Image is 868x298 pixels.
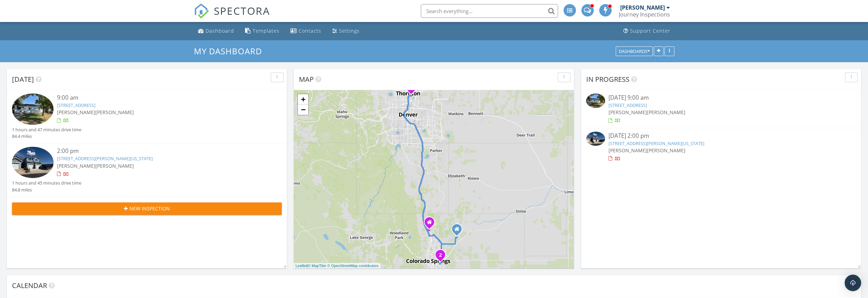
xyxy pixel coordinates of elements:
[586,132,605,146] img: 9559660%2Fcover_photos%2Fr7KhxDLTdbUNslSv57Ik%2Fsmall.jpg
[299,75,314,84] span: Map
[298,94,308,104] a: Zoom in
[57,102,95,108] a: [STREET_ADDRESS]
[12,281,47,290] span: Calendar
[619,49,650,54] div: Dashboards
[12,187,81,193] div: 84.8 miles
[296,264,307,268] a: Leaflet
[630,27,670,34] div: Support Center
[57,147,259,155] div: 2:00 pm
[12,202,282,215] button: New Inspection
[586,75,629,84] span: In Progress
[620,4,665,11] div: [PERSON_NAME]
[621,25,673,37] a: Support Center
[619,11,670,18] div: Journey Inspections
[57,155,153,162] a: [STREET_ADDRESS][PERSON_NAME][US_STATE]
[439,253,442,258] i: 2
[288,25,324,37] a: Contacts
[440,255,444,259] div: 695 Hailey Glenn View, Colorado Springs, CO 80916
[429,222,433,226] div: 13395 Voyager Pkwy, Ste 130-432, Colorado Springs CO 80921
[12,180,81,186] div: 1 hours and 45 minutes drive time
[586,93,605,108] img: 9555036%2Fcover_photos%2F764MZUfkWVGL9MSKTxwo%2Fsmall.jpg
[845,275,861,291] div: Open Intercom Messenger
[457,229,461,233] div: 10432 Capital Peak Way, Peyton Colorado 80831
[616,46,653,56] button: Dashboards
[609,140,704,146] a: [STREET_ADDRESS][PERSON_NAME][US_STATE]
[294,263,380,269] div: |
[421,4,558,18] input: Search everything...
[129,205,170,212] span: New Inspection
[57,93,259,102] div: 9:00 am
[411,87,415,91] div: 2091 Oak Pl, Thornton, CO 80229
[329,25,362,37] a: Settings
[609,93,833,102] div: [DATE] 9:00 am
[194,45,268,57] a: My Dashboard
[12,147,282,193] a: 2:00 pm [STREET_ADDRESS][PERSON_NAME][US_STATE] [PERSON_NAME][PERSON_NAME] 1 hours and 45 minutes...
[609,132,833,140] div: [DATE] 2:00 pm
[95,109,134,115] span: [PERSON_NAME]
[298,104,308,115] a: Zoom out
[206,27,234,34] div: Dashboard
[339,27,360,34] div: Settings
[194,9,270,24] a: SPECTORA
[12,93,54,125] img: 9555036%2Fcover_photos%2F764MZUfkWVGL9MSKTxwo%2Fsmall.jpg
[12,126,81,133] div: 1 hours and 47 minutes drive time
[609,102,647,108] a: [STREET_ADDRESS]
[194,3,209,19] img: The Best Home Inspection Software - Spectora
[609,147,647,154] span: [PERSON_NAME]
[12,133,81,140] div: 84.4 miles
[57,109,95,115] span: [PERSON_NAME]
[299,27,321,34] div: Contacts
[12,147,54,178] img: 9559660%2Fcover_photos%2Fr7KhxDLTdbUNslSv57Ik%2Fsmall.jpg
[308,264,326,268] a: © MapTiler
[12,75,34,84] span: [DATE]
[609,109,647,115] span: [PERSON_NAME]
[242,25,282,37] a: Templates
[586,93,856,124] a: [DATE] 9:00 am [STREET_ADDRESS] [PERSON_NAME][PERSON_NAME]
[195,25,237,37] a: Dashboard
[327,264,379,268] a: © OpenStreetMap contributors
[253,27,279,34] div: Templates
[586,132,856,162] a: [DATE] 2:00 pm [STREET_ADDRESS][PERSON_NAME][US_STATE] [PERSON_NAME][PERSON_NAME]
[647,147,685,154] span: [PERSON_NAME]
[12,93,282,140] a: 9:00 am [STREET_ADDRESS] [PERSON_NAME][PERSON_NAME] 1 hours and 47 minutes drive time 84.4 miles
[647,109,685,115] span: [PERSON_NAME]
[95,163,134,169] span: [PERSON_NAME]
[214,3,270,18] span: SPECTORA
[57,163,95,169] span: [PERSON_NAME]
[410,86,413,90] i: 1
